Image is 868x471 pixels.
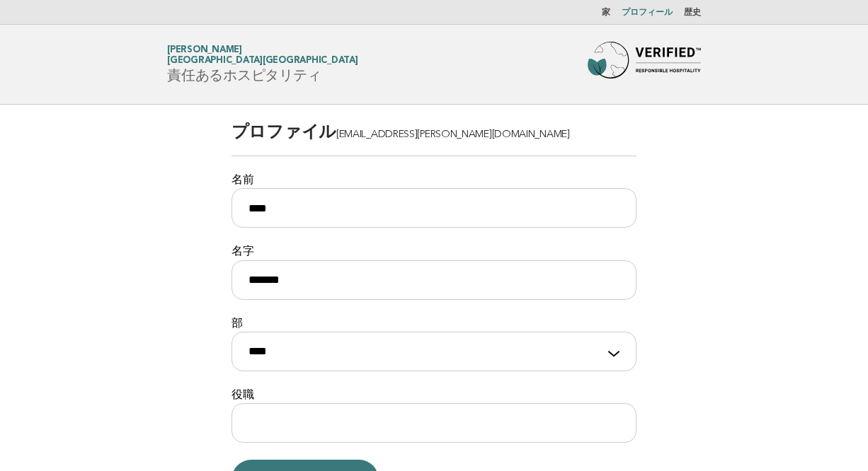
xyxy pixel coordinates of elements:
img: フォーブス旅行ガイド [588,42,701,87]
label: 名前 [232,173,637,188]
label: 部 [232,317,637,332]
span: [GEOGRAPHIC_DATA][GEOGRAPHIC_DATA] [167,57,358,66]
a: 家 [602,8,610,17]
font: プロファイル [232,124,570,141]
label: 名字 [232,245,637,260]
font: [PERSON_NAME] [167,45,242,54]
span: [EMAIL_ADDRESS][PERSON_NAME][DOMAIN_NAME] [336,129,570,140]
a: プロフィール [622,8,673,17]
a: 歴史 [684,8,701,17]
label: 役職 [232,388,637,403]
font: 責任あるホスピタリティ [167,67,321,84]
a: [PERSON_NAME][GEOGRAPHIC_DATA][GEOGRAPHIC_DATA] [167,45,358,65]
